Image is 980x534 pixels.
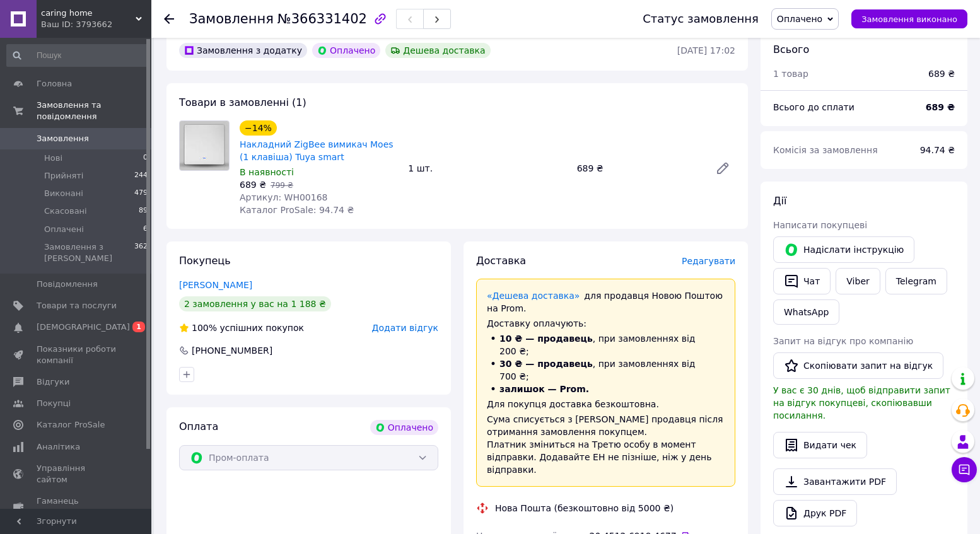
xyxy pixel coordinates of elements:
span: Замовлення з [PERSON_NAME] [44,241,134,264]
b: 689 ₴ [926,102,955,112]
span: Доставка [476,255,526,267]
div: 1 шт. [403,160,571,177]
span: Оплата [179,421,218,432]
span: 479 [134,188,148,199]
img: Накладний ZigBee вимикач Moes (1 клавіша) Tuya smart [180,121,229,170]
div: −14% [240,120,277,136]
span: caring home [41,8,136,19]
span: Покупець [179,255,231,267]
div: Статус замовлення [643,13,759,25]
span: Скасовані [44,206,87,217]
span: [DEMOGRAPHIC_DATA] [37,322,130,333]
span: 689 ₴ [240,180,266,190]
span: Виконані [44,188,83,199]
div: Для покупця доставка безкоштовна. [487,398,725,410]
div: 2 замовлення у вас на 1 188 ₴ [179,296,331,311]
span: Всього до сплати [773,102,855,112]
span: Замовлення та повідомлення [37,100,151,122]
span: Оплачені [44,224,84,235]
span: Редагувати [682,256,735,266]
span: Артикул: WH00168 [240,192,327,202]
button: Чат з покупцем [952,457,977,482]
span: Товари та послуги [37,300,117,311]
div: 689 ₴ [928,67,955,80]
span: Нові [44,153,62,164]
div: Оплачено [312,43,380,58]
span: 89 [139,206,148,217]
span: 30 ₴ — продавець [499,359,593,369]
div: Замовлення з додатку [179,43,307,58]
span: Управління сайтом [37,463,117,485]
a: Завантажити PDF [773,468,897,495]
li: , при замовленнях від 700 ₴; [487,357,725,383]
span: Дії [773,195,786,207]
span: Повідомлення [37,279,98,290]
span: Товари в замовленні (1) [179,96,306,108]
input: Пошук [6,44,149,67]
span: Написати покупцеві [773,220,867,230]
time: [DATE] 17:02 [677,45,735,55]
div: Повернутися назад [164,13,174,25]
button: Скопіювати запит на відгук [773,352,943,379]
span: Головна [37,78,72,90]
span: залишок — Prom. [499,384,589,394]
span: 1 товар [773,69,808,79]
a: «Дешева доставка» [487,291,580,301]
span: Каталог ProSale [37,419,105,431]
div: 689 ₴ [572,160,705,177]
a: WhatsApp [773,299,839,325]
span: Додати відгук [372,323,438,333]
span: Комісія за замовлення [773,145,878,155]
div: успішних покупок [179,322,304,334]
div: Сума списується з [PERSON_NAME] продавця після отримання замовлення покупцем. Платник зміниться н... [487,413,725,476]
span: Покупці [37,398,71,409]
span: 100% [192,323,217,333]
span: Показники роботи компанії [37,344,117,366]
span: 0 [143,153,148,164]
span: 10 ₴ — продавець [499,334,593,344]
button: Видати чек [773,432,867,458]
span: 244 [134,170,148,182]
span: Відгуки [37,376,69,388]
div: Доставку оплачують: [487,317,725,330]
span: Аналітика [37,441,80,453]
span: №366331402 [277,11,367,26]
div: Ваш ID: 3793662 [41,19,151,30]
li: , при замовленнях від 200 ₴; [487,332,725,357]
a: Viber [836,268,880,294]
div: для продавця Новою Поштою на Prom. [487,289,725,315]
a: Друк PDF [773,500,857,526]
span: Оплачено [777,14,822,24]
span: Всього [773,44,809,55]
a: Редагувати [710,156,735,181]
span: У вас є 30 днів, щоб відправити запит на відгук покупцеві, скопіювавши посилання. [773,385,950,421]
span: 362 [134,241,148,264]
a: Telegram [885,268,947,294]
span: Гаманець компанії [37,496,117,518]
span: Замовлення виконано [861,15,957,24]
span: 1 [132,322,145,332]
span: Замовлення [37,133,89,144]
a: Накладний ZigBee вимикач Moes (1 клавіша) Tuya smart [240,139,394,162]
a: [PERSON_NAME] [179,280,252,290]
button: Чат [773,268,831,294]
span: Прийняті [44,170,83,182]
button: Замовлення виконано [851,9,967,28]
span: Замовлення [189,11,274,26]
button: Надіслати інструкцію [773,236,914,263]
div: Оплачено [370,420,438,435]
div: [PHONE_NUMBER] [190,344,274,357]
span: В наявності [240,167,294,177]
span: 94.74 ₴ [920,145,955,155]
span: Запит на відгук про компанію [773,336,913,346]
div: Дешева доставка [385,43,490,58]
span: 799 ₴ [271,181,293,190]
span: Каталог ProSale: 94.74 ₴ [240,205,354,215]
div: Нова Пошта (безкоштовно від 5000 ₴) [492,502,677,514]
span: 6 [143,224,148,235]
